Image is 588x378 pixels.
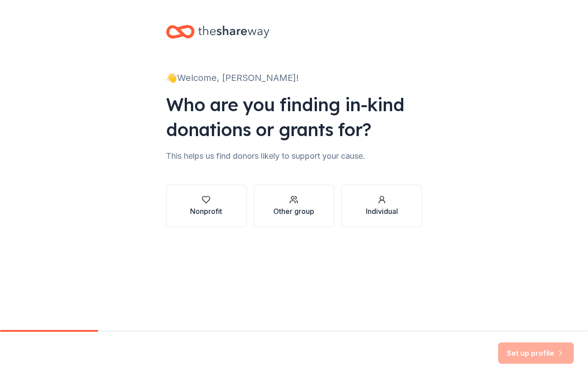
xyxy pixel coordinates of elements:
[273,206,314,217] div: Other group
[166,149,422,163] div: This helps us find donors likely to support your cause.
[254,185,334,227] button: Other group
[341,185,422,227] button: Individual
[166,185,247,227] button: Nonprofit
[166,71,422,85] div: 👋 Welcome, [PERSON_NAME]!
[190,206,222,217] div: Nonprofit
[366,206,398,217] div: Individual
[166,92,422,142] div: Who are you finding in-kind donations or grants for?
